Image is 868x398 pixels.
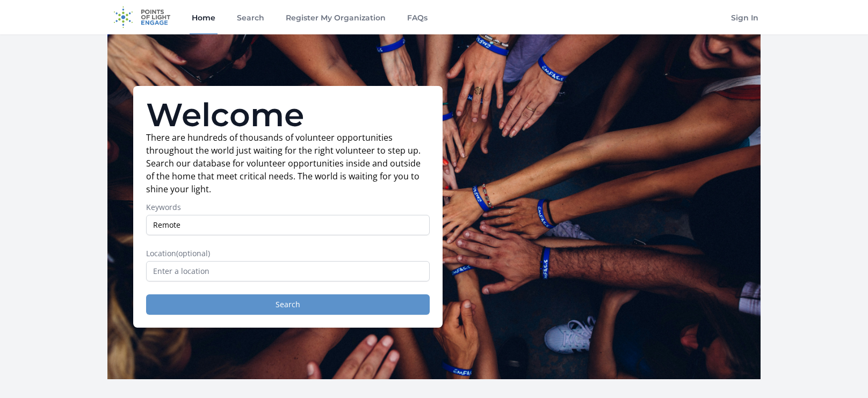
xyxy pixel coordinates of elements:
span: (optional) [176,248,210,258]
p: There are hundreds of thousands of volunteer opportunities throughout the world just waiting for ... [146,131,430,196]
label: Keywords [146,202,430,213]
input: Enter a location [146,261,430,281]
button: Search [146,294,430,315]
label: Location [146,248,430,259]
h1: Welcome [146,99,430,131]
